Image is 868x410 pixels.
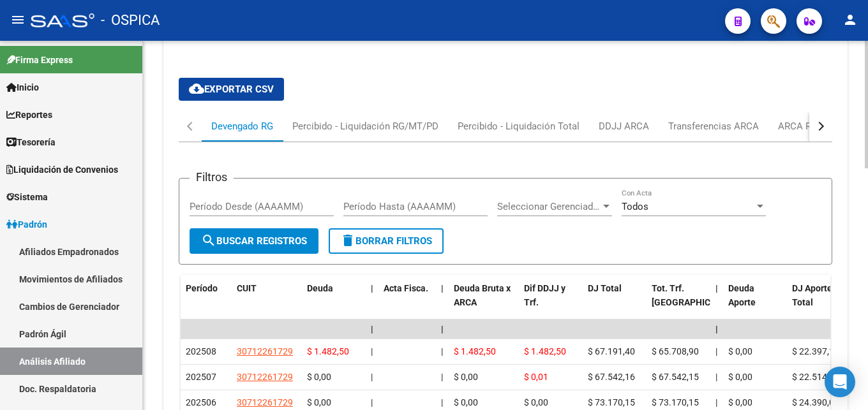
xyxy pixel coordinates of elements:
[524,372,548,382] span: $ 0,01
[237,283,257,293] span: CUIT
[6,108,52,122] span: Reportes
[825,367,855,397] div: Open Intercom Messenger
[441,397,443,407] span: |
[454,397,478,407] span: $ 0,00
[652,397,699,407] span: $ 73.170,15
[10,12,26,27] mat-icon: menu
[710,275,723,331] datatable-header-cell: |
[232,275,302,331] datatable-header-cell: CUIT
[186,397,216,407] span: 202506
[186,346,216,356] span: 202508
[454,346,496,356] span: $ 1.482,50
[371,397,373,407] span: |
[189,84,274,95] span: Exportar CSV
[366,275,378,331] datatable-header-cell: |
[524,283,565,308] span: Dif DDJJ y Trf.
[371,372,373,382] span: |
[6,80,39,94] span: Inicio
[211,119,273,133] div: Devengado RG
[715,372,717,382] span: |
[189,81,204,96] mat-icon: cloud_download
[458,119,580,133] div: Percibido - Liquidación Total
[190,168,234,186] h3: Filtros
[454,372,478,382] span: $ 0,00
[715,346,717,356] span: |
[441,372,443,382] span: |
[792,283,832,308] span: DJ Aporte Total
[497,201,601,212] span: Seleccionar Gerenciador
[792,372,839,382] span: $ 22.514,05
[728,283,756,308] span: Deuda Aporte
[524,397,548,407] span: $ 0,00
[371,283,373,293] span: |
[340,235,432,247] span: Borrar Filtros
[436,275,449,331] datatable-header-cell: |
[842,12,858,27] mat-icon: person
[715,397,717,407] span: |
[384,283,428,293] span: Acta Fisca.
[588,397,635,407] span: $ 73.170,15
[302,275,366,331] datatable-header-cell: Deuda
[792,397,839,407] span: $ 24.390,05
[292,119,438,133] div: Percibido - Liquidación RG/MT/PD
[583,275,647,331] datatable-header-cell: DJ Total
[588,372,635,382] span: $ 67.542,16
[307,372,331,382] span: $ 0,00
[454,283,511,308] span: Deuda Bruta x ARCA
[588,346,635,356] span: $ 67.191,40
[186,372,216,382] span: 202507
[622,201,648,212] span: Todos
[449,275,519,331] datatable-header-cell: Deuda Bruta x ARCA
[237,346,293,356] span: 30712261729
[599,119,649,133] div: DDJJ ARCA
[6,217,47,231] span: Padrón
[371,324,373,334] span: |
[307,346,349,356] span: $ 1.482,50
[787,275,851,331] datatable-header-cell: DJ Aporte Total
[6,53,73,67] span: Firma Express
[6,135,56,149] span: Tesorería
[237,372,293,382] span: 30712261729
[340,233,355,248] mat-icon: delete
[371,346,373,356] span: |
[201,235,307,247] span: Buscar Registros
[524,346,566,356] span: $ 1.482,50
[441,283,444,293] span: |
[728,397,752,407] span: $ 0,00
[441,346,443,356] span: |
[307,397,331,407] span: $ 0,00
[519,275,583,331] datatable-header-cell: Dif DDJJ y Trf.
[728,372,752,382] span: $ 0,00
[179,78,284,101] button: Exportar CSV
[6,163,118,177] span: Liquidación de Convenios
[723,275,787,331] datatable-header-cell: Deuda Aporte
[329,228,444,254] button: Borrar Filtros
[728,346,752,356] span: $ 0,00
[101,6,160,34] span: - OSPICA
[237,397,293,407] span: 30712261729
[715,324,718,334] span: |
[652,283,738,308] span: Tot. Trf. [GEOGRAPHIC_DATA]
[647,275,710,331] datatable-header-cell: Tot. Trf. Bruto
[181,275,232,331] datatable-header-cell: Período
[201,233,216,248] mat-icon: search
[715,283,718,293] span: |
[652,346,699,356] span: $ 65.708,90
[378,275,436,331] datatable-header-cell: Acta Fisca.
[792,346,839,356] span: $ 22.397,13
[186,283,218,293] span: Período
[668,119,759,133] div: Transferencias ARCA
[441,324,444,334] span: |
[588,283,622,293] span: DJ Total
[190,228,318,254] button: Buscar Registros
[307,283,333,293] span: Deuda
[6,190,48,204] span: Sistema
[652,372,699,382] span: $ 67.542,15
